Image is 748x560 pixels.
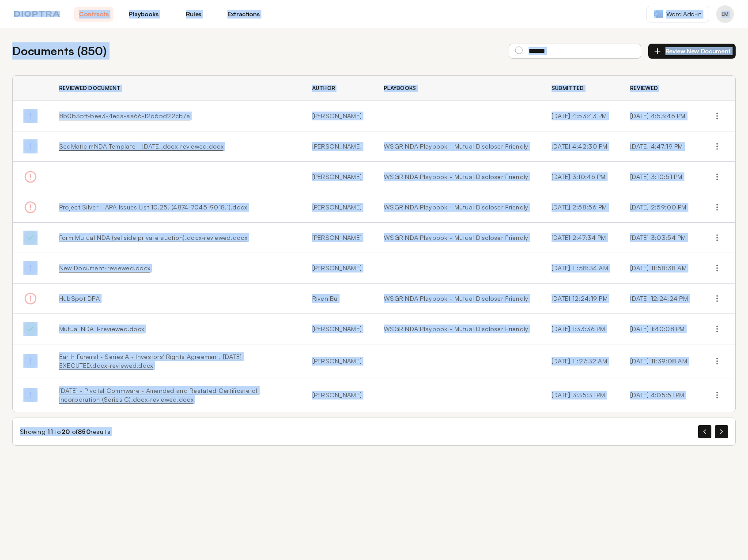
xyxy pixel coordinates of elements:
[384,142,530,151] a: WSGR NDA Playbook - Mutual Discloser Friendly
[541,284,620,314] td: [DATE] 12:24:19 PM
[124,7,163,22] a: Playbooks
[541,101,620,131] td: [DATE] 4:53:43 PM
[384,172,530,181] a: WSGR NDA Playbook - Mutual Discloser Friendly
[61,428,70,435] span: 20
[541,344,620,378] td: [DATE] 11:27:32 AM
[59,142,223,150] a: SeqMatic mNDA Template - [DATE].docx-reviewed.docx
[49,76,302,101] th: Reviewed Document
[59,387,258,403] a: [DATE] - Pivotal Commware - Amended and Restated Certificate of Incorporation (Series C).docx-rev...
[78,428,91,435] span: 850
[541,378,620,412] td: [DATE] 3:35:31 PM
[302,223,373,253] td: [PERSON_NAME]
[23,109,38,123] img: Done
[620,131,699,162] td: [DATE] 4:47:19 PM
[59,295,100,302] span: HubSpot DPA
[302,101,373,131] td: [PERSON_NAME]
[174,7,213,22] a: Rules
[620,314,699,344] td: [DATE] 1:40:08 PM
[716,5,734,23] button: Profile menu
[302,344,373,378] td: [PERSON_NAME]
[302,284,373,314] td: Riven Bu
[302,131,373,162] td: [PERSON_NAME]
[23,322,38,336] img: Done
[620,378,699,412] td: [DATE] 4:05:51 PM
[373,76,541,101] th: Playbooks
[541,76,620,101] th: Submitted
[541,223,620,253] td: [DATE] 2:47:34 PM
[384,203,530,212] a: WSGR NDA Playbook - Mutual Discloser Friendly
[47,428,53,435] span: 11
[302,76,373,101] th: Author
[541,192,620,223] td: [DATE] 2:58:56 PM
[59,234,247,241] a: Form Mutual NDA (sellside private auction).docx-reviewed.docx
[541,131,620,162] td: [DATE] 4:42:30 PM
[20,427,110,436] div: Showing to of results
[620,192,699,223] td: [DATE] 2:59:00 PM
[698,425,711,438] button: Previous
[715,425,728,438] button: Next
[620,162,699,192] td: [DATE] 3:10:51 PM
[302,378,373,412] td: [PERSON_NAME]
[648,44,736,59] button: Review New Document
[23,261,38,275] img: Done
[666,10,702,19] span: Word Add-in
[59,264,150,272] a: New Document-reviewed.docx
[23,388,38,402] img: Done
[23,231,38,245] img: Done
[620,253,699,284] td: [DATE] 11:58:38 AM
[620,101,699,131] td: [DATE] 4:53:46 PM
[384,233,530,242] a: WSGR NDA Playbook - Mutual Discloser Friendly
[59,203,247,211] span: Project Silver - APA Issues List 10.25. (4874-7045-9018.1).docx
[384,294,530,303] a: WSGR NDA Playbook - Mutual Discloser Friendly
[302,192,373,223] td: [PERSON_NAME]
[620,223,699,253] td: [DATE] 3:03:54 PM
[620,76,699,101] th: Reviewed
[620,284,699,314] td: [DATE] 12:24:24 PM
[541,253,620,284] td: [DATE] 11:58:34 AM
[74,7,113,22] a: Contracts
[224,7,263,22] a: Extractions
[14,11,60,17] img: logo
[654,10,663,18] img: word
[59,325,144,332] a: Mutual NDA 1-reviewed.docx
[302,314,373,344] td: [PERSON_NAME]
[384,325,530,333] a: WSGR NDA Playbook - Mutual Discloser Friendly
[12,42,106,60] h2: Documents ( 850 )
[620,344,699,378] td: [DATE] 11:39:08 AM
[23,139,38,153] img: Done
[23,354,38,368] img: Done
[541,162,620,192] td: [DATE] 3:10:46 PM
[646,6,709,22] a: Word Add-in
[302,162,373,192] td: [PERSON_NAME]
[302,253,373,284] td: [PERSON_NAME]
[59,112,190,119] a: 8b0b35ff-bee3-4eca-aa66-f2d65d22cb7a
[59,353,242,369] a: Earth Funeral - Series A - Investors' Rights Agreement, [DATE] EXECUTED.docx-reviewed.docx
[541,314,620,344] td: [DATE] 1:33:36 PM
